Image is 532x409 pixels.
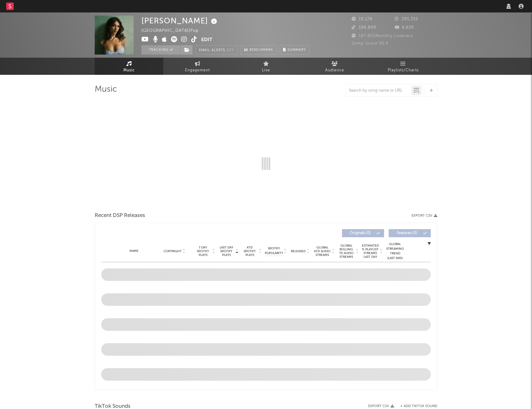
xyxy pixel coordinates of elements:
[241,246,258,257] span: ATD Spotify Plays
[95,212,145,219] span: Recent DSP Releases
[164,249,182,253] span: Copyright
[368,404,394,408] button: Export CSV
[201,36,212,44] button: Edit
[232,58,300,75] a: Live
[123,67,135,74] span: Music
[196,45,238,55] button: Email AlertsOff
[400,405,437,408] button: + Add TikTok Sound
[393,231,421,235] span: Features ( 0 )
[195,246,211,257] span: 7 Day Spotify Plays
[249,46,273,54] span: Benchmark
[163,58,232,75] a: Engagement
[369,58,437,75] a: Playlists/Charts
[352,26,376,30] span: 196,800
[141,45,180,55] button: Tracking
[386,242,404,261] div: Global Streaming Trend (Last 60D)
[218,246,235,257] span: Last Day Spotify Plays
[395,26,414,30] span: 4,620
[262,67,270,74] span: Live
[325,67,344,74] span: Audience
[342,229,384,237] button: Originals(0)
[300,58,369,75] a: Audience
[362,244,379,259] span: Estimated % Playlist Streams Last Day
[388,67,419,74] span: Playlists/Charts
[352,17,373,21] span: 19,178
[287,48,306,52] span: Summary
[291,249,306,253] span: Released
[394,405,437,408] button: + Add TikTok Sound
[346,231,375,235] span: Originals ( 0 )
[352,34,413,38] span: 187,801 Monthly Listeners
[185,67,210,74] span: Engagement
[314,246,331,257] span: Global ATD Audio Streams
[280,45,309,55] button: Summary
[389,229,431,237] button: Features(0)
[338,244,355,259] span: Global Rolling 7D Audio Streams
[346,88,411,93] input: Search by song name or URL
[95,58,163,75] a: Music
[227,49,234,52] em: Off
[352,41,388,46] span: Jump Score: 95.4
[395,17,418,21] span: 291,332
[141,27,206,35] div: [GEOGRAPHIC_DATA] | Pop
[265,246,283,256] span: Spotify Popularity
[114,249,154,253] div: Name
[141,16,219,26] div: [PERSON_NAME]
[411,214,437,218] button: Export CSV
[241,45,277,55] a: Benchmark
